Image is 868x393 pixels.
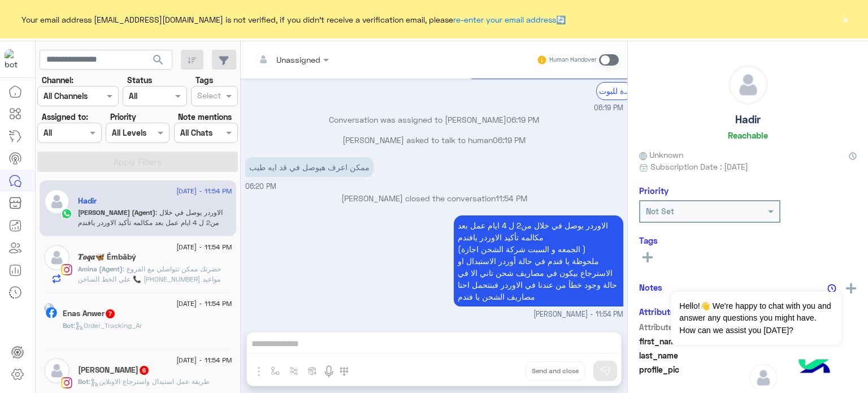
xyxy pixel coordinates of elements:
h6: Reachable [728,130,768,140]
label: Channel: [42,74,73,86]
label: Assigned to: [42,111,88,123]
img: defaultAdmin.png [44,189,70,214]
span: [PERSON_NAME] - 11:54 PM [533,309,623,320]
h6: Notes [639,282,662,292]
span: Your email address [EMAIL_ADDRESS][DOMAIN_NAME] is not verified, if you didn't receive a verifica... [21,14,566,25]
img: 919860931428189 [5,49,25,70]
h6: Tags [639,235,857,245]
p: [PERSON_NAME] asked to talk to human [245,134,623,146]
span: Attribute Name [639,321,747,333]
span: حضرتك ممكن تتواصلي مع الفروع علي الخط الساخن 📞 01277668840 مواعيد الاتصال من 10 صباحا الي10مساء [78,265,221,293]
img: picture [44,303,54,313]
h5: 𝑻𝒐𝒒𝒂🦋 Ĕmbăbý [78,252,136,262]
span: Amina (Agent) [78,265,123,273]
label: Tags [196,74,213,86]
span: 06:20 PM [245,182,276,191]
p: Conversation was assigned to [PERSON_NAME] [245,114,623,126]
img: WhatsApp [61,208,72,219]
div: Select [196,89,221,104]
p: 15/9/2025, 11:54 PM [454,215,623,306]
img: defaultAdmin.png [44,358,70,383]
span: Bot [78,377,89,386]
span: 06:19 PM [594,103,623,114]
h5: Nour Ahmed [78,365,150,375]
span: [DATE] - 11:54 PM [176,186,232,196]
h5: Hadir [735,113,761,126]
h5: Enas Anwer [63,309,116,318]
span: last_name [639,349,747,361]
label: Status [127,74,152,86]
img: Instagram [61,377,72,388]
span: [DATE] - 11:54 PM [176,242,232,252]
h6: Attributes [639,306,679,317]
img: defaultAdmin.png [749,364,778,392]
button: Send and close [526,361,585,381]
button: × [840,14,851,25]
img: defaultAdmin.png [729,66,767,104]
span: : طريقة عمل استيدال واسترجاع الاونلاين [89,377,210,386]
span: Hello!👋 We're happy to chat with you and answer any questions you might have. How can we assist y... [671,292,841,345]
p: [PERSON_NAME] closed the conversation [245,192,623,204]
img: Facebook [46,307,57,318]
span: [PERSON_NAME] (Agent) [78,208,155,217]
div: العودة للبوت [596,82,633,100]
label: Note mentions [178,111,232,123]
h5: Hadir [78,196,97,206]
span: 6 [140,366,149,375]
img: Instagram [61,264,72,275]
span: search [151,53,165,67]
span: Bot [63,321,73,330]
span: 06:19 PM [506,115,539,124]
img: defaultAdmin.png [44,245,70,270]
span: Unknown [639,149,683,161]
img: add [846,283,856,293]
span: first_name [639,335,747,347]
span: [DATE] - 11:54 PM [176,299,232,309]
span: 7 [106,309,115,318]
span: [DATE] - 11:54 PM [176,355,232,365]
label: Priority [110,111,136,123]
a: re-enter your email address [453,15,556,24]
span: Subscription Date : [DATE] [650,161,748,172]
small: Human Handover [549,55,597,64]
button: Apply Filters [37,152,238,172]
span: : Order_Tracking_Ar [73,321,142,330]
span: 11:54 PM [496,193,527,203]
p: 15/9/2025, 6:20 PM [245,157,374,177]
span: profile_pic [639,364,747,390]
span: 06:19 PM [493,135,526,145]
button: search [145,50,172,74]
h6: Priority [639,185,669,196]
img: hulul-logo.png [795,348,834,387]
